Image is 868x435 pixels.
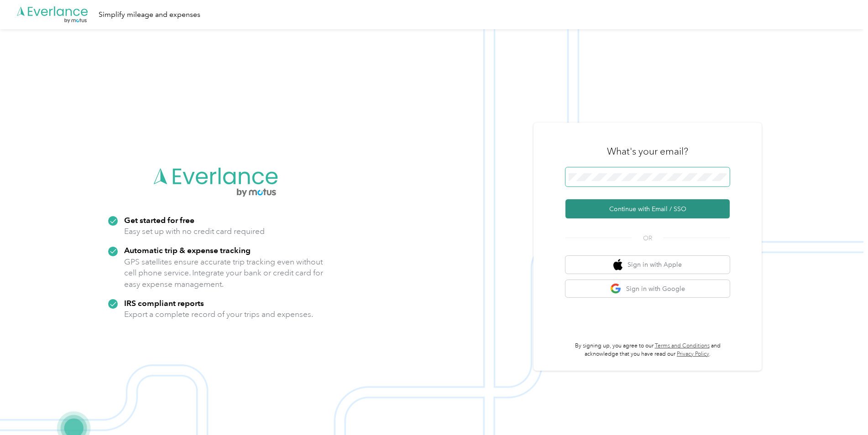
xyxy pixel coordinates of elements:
[565,199,730,218] button: Continue with Email / SSO
[677,351,709,357] a: Privacy Policy
[655,342,710,349] a: Terms and Conditions
[632,233,664,243] span: OR
[610,283,622,295] img: google logo
[124,309,313,320] p: Export a complete record of your trips and expenses.
[124,226,265,237] p: Easy set up with no credit card required
[565,280,730,298] button: google logoSign in with Google
[613,259,622,270] img: apple logo
[565,342,730,358] p: By signing up, you agree to our and acknowledge that you have read our .
[565,256,730,274] button: apple logoSign in with Apple
[124,298,204,308] strong: IRS compliant reports
[607,145,688,158] h3: What's your email?
[124,215,194,225] strong: Get started for free
[124,245,251,255] strong: Automatic trip & expense tracking
[99,9,200,21] div: Simplify mileage and expenses
[124,256,324,290] p: GPS satellites ensure accurate trip tracking even without cell phone service. Integrate your bank...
